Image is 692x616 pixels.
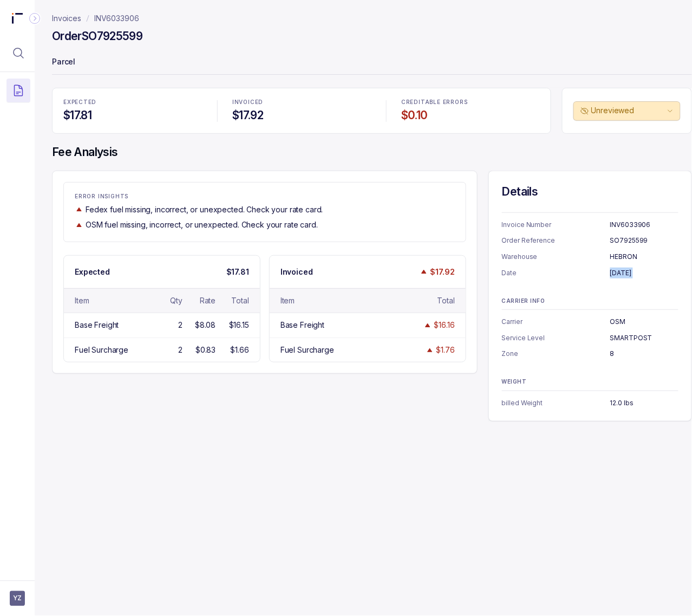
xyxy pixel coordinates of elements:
div: Fuel Surcharge [75,345,128,355]
p: WEIGHT [502,379,678,385]
div: $16.16 [434,320,455,330]
h4: Details [502,184,678,199]
a: INV6033906 [94,13,139,24]
ul: Information Summary [502,219,678,278]
h4: $17.81 [63,108,202,123]
a: Invoices [52,13,81,24]
p: Service Level [502,333,610,343]
p: ERROR INSIGHTS [75,193,455,200]
p: Parcel [52,52,692,74]
h4: Fee Analysis [52,145,692,160]
div: Collapse Icon [28,12,41,25]
p: OSM fuel missing, incorrect, or unexpected. Check your rate card. [86,219,318,230]
p: CREDITABLE ERRORS [401,99,540,106]
div: Qty [170,295,182,306]
p: billed Weight [502,398,610,408]
div: $0.83 [195,345,216,355]
p: Expected [75,267,110,277]
img: trend image [75,221,83,229]
p: OSM [610,316,678,327]
p: Order Reference [502,235,610,246]
p: $17.81 [226,267,249,277]
button: Unreviewed [573,101,681,121]
p: Date [502,268,610,278]
ul: Information Summary [502,398,678,408]
p: Carrier [502,316,610,327]
p: INVOICED [232,99,371,106]
h4: $0.10 [401,108,540,123]
div: Base Freight [75,320,119,330]
button: Menu Icon Button DocumentTextIcon [6,79,30,102]
p: Fedex fuel missing, incorrect, or unexpected. Check your rate card. [86,204,323,215]
div: Item [280,295,295,306]
img: trend image [75,205,83,213]
img: trend image [420,268,428,276]
div: Item [75,295,89,306]
div: Total [438,295,455,306]
div: $8.08 [195,320,216,330]
div: Base Freight [280,320,324,330]
p: 12.0 lbs [610,398,678,408]
div: 2 [178,345,182,355]
p: Invoiced [280,267,313,277]
p: Unreviewed [591,105,665,116]
p: Zone [502,348,610,359]
p: SO7925599 [610,235,678,246]
img: trend image [423,321,432,329]
button: User initials [10,591,25,606]
p: Invoice Number [502,219,610,230]
div: $1.76 [436,345,455,355]
p: 8 [610,348,678,359]
p: INV6033906 [610,219,678,230]
p: SMARTPOST [610,333,678,343]
nav: breadcrumb [52,13,139,24]
div: Rate [200,295,216,306]
p: HEBRON [610,251,678,262]
div: $16.15 [229,320,249,330]
h4: $17.92 [232,108,371,123]
p: [DATE] [610,268,678,278]
p: EXPECTED [63,99,202,106]
button: Menu Icon Button MagnifyingGlassIcon [6,41,30,65]
p: $17.92 [430,267,455,277]
p: CARRIER INFO [502,298,678,304]
p: Warehouse [502,251,610,262]
ul: Information Summary [502,316,678,359]
div: 2 [178,320,182,330]
div: Total [232,295,249,306]
img: trend image [426,346,434,354]
div: Fuel Surcharge [280,345,334,355]
div: $1.66 [231,345,249,355]
h4: Order SO7925599 [52,29,142,44]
